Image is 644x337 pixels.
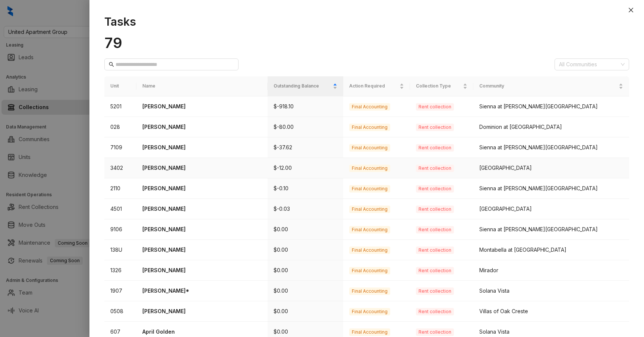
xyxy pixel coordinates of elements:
[104,15,629,28] h1: Tasks
[479,246,623,254] div: Montabella at [GEOGRAPHIC_DATA]
[349,247,390,254] span: Final Accounting
[479,266,623,274] div: Mirador
[109,62,114,67] span: search
[479,123,623,131] div: Dominion at [GEOGRAPHIC_DATA]
[104,158,136,178] td: 3402
[104,117,136,137] td: 028
[479,184,623,193] div: Sienna at [PERSON_NAME][GEOGRAPHIC_DATA]
[349,328,390,336] span: Final Accounting
[349,267,390,274] span: Final Accounting
[104,96,136,117] td: 5201
[349,226,390,233] span: Final Accounting
[274,307,337,315] p: $0.00
[479,225,623,233] div: Sienna at [PERSON_NAME][GEOGRAPHIC_DATA]
[349,124,390,131] span: Final Accounting
[142,266,262,274] p: [PERSON_NAME]
[104,219,136,240] td: 9106
[104,301,136,322] td: 0508
[142,184,262,193] p: [PERSON_NAME]
[104,199,136,219] td: 4501
[473,76,629,96] th: Community
[104,137,136,158] td: 7109
[416,267,454,274] span: Rent collection
[349,308,390,315] span: Final Accounting
[274,246,337,254] p: $0.00
[343,76,410,96] th: Action Required
[104,34,629,51] h1: 79
[142,102,262,111] p: [PERSON_NAME]
[416,328,454,336] span: Rent collection
[349,103,390,111] span: Final Accounting
[349,83,398,90] span: Action Required
[416,185,454,193] span: Rent collection
[479,307,623,315] div: Villas of Oak Creste
[349,144,390,152] span: Final Accounting
[416,144,454,152] span: Rent collection
[142,205,262,213] p: [PERSON_NAME]
[274,184,337,193] p: $-0.10
[104,178,136,199] td: 2110
[349,165,390,172] span: Final Accounting
[479,164,623,172] div: [GEOGRAPHIC_DATA]
[628,7,634,13] span: close
[142,143,262,152] p: [PERSON_NAME]
[416,308,454,315] span: Rent collection
[274,102,337,111] p: $-918.10
[349,287,390,295] span: Final Accounting
[104,240,136,260] td: 138U
[416,287,454,295] span: Rent collection
[416,226,454,233] span: Rent collection
[416,83,461,90] span: Collection Type
[104,260,136,281] td: 1326
[274,123,337,131] p: $-80.00
[274,143,337,152] p: $-37.62
[274,266,337,274] p: $0.00
[349,206,390,213] span: Final Accounting
[274,328,337,336] p: $0.00
[274,83,331,90] span: Outstanding Balance
[104,281,136,301] td: 1907
[416,124,454,131] span: Rent collection
[274,205,337,213] p: $-0.03
[479,328,623,336] div: Solana Vista
[626,6,635,15] button: Close
[479,205,623,213] div: [GEOGRAPHIC_DATA]
[416,206,454,213] span: Rent collection
[349,185,390,193] span: Final Accounting
[142,164,262,172] p: [PERSON_NAME]
[416,165,454,172] span: Rent collection
[142,123,262,131] p: [PERSON_NAME]
[142,328,262,336] p: April Golden
[274,287,337,295] p: $0.00
[410,76,473,96] th: Collection Type
[136,76,268,96] th: Name
[142,287,262,295] p: [PERSON_NAME]*
[416,247,454,254] span: Rent collection
[142,246,262,254] p: [PERSON_NAME]
[142,225,262,233] p: [PERSON_NAME]
[479,143,623,152] div: Sienna at [PERSON_NAME][GEOGRAPHIC_DATA]
[479,287,623,295] div: Solana Vista
[479,102,623,111] div: Sienna at [PERSON_NAME][GEOGRAPHIC_DATA]
[104,76,136,96] th: Unit
[274,225,337,233] p: $0.00
[416,103,454,111] span: Rent collection
[142,307,262,315] p: [PERSON_NAME]
[479,83,617,90] span: Community
[274,164,337,172] p: $-12.00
